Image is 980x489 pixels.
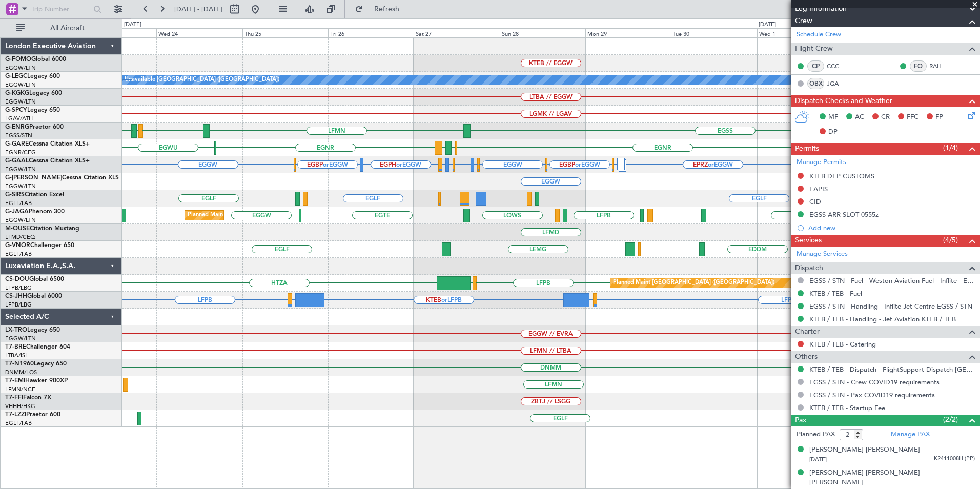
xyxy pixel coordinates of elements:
[5,90,29,96] span: G-KGKG
[5,73,60,79] a: G-LEGCLegacy 600
[5,209,65,215] a: G-JAGAPhenom 300
[757,28,843,37] div: Wed 1
[5,158,90,164] a: G-GAALCessna Citation XLS+
[350,1,412,17] button: Refresh
[5,276,29,282] span: CS-DOU
[809,172,874,180] div: KTEB DEP CUSTOMS
[795,95,892,107] span: Dispatch Checks and Weather
[5,242,74,249] a: G-VNORChallenger 650
[943,414,958,425] span: (2/2)
[5,419,32,427] a: EGLF/FAB
[5,378,25,384] span: T7-EMI
[365,6,409,13] span: Refresh
[11,20,111,36] button: All Aircraft
[5,395,51,401] a: T7-FFIFalcon 7X
[809,185,828,193] div: EAPIS
[943,142,958,153] span: (1/4)
[929,62,952,71] a: RAH
[5,141,29,147] span: G-GARE
[5,81,36,89] a: EGGW/LTN
[855,112,864,123] span: AC
[935,112,943,123] span: FP
[5,199,32,207] a: EGLF/FAB
[809,391,935,399] a: EGSS / STN - Pax COVID19 requirements
[807,78,824,89] div: OBX
[5,192,25,198] span: G-SIRS
[5,293,62,299] a: CS-JHHGlobal 6000
[188,208,349,223] div: Planned Maint [GEOGRAPHIC_DATA] ([GEOGRAPHIC_DATA])
[809,197,821,206] div: CID
[828,127,838,137] span: DP
[5,226,79,232] a: M-OUSECitation Mustang
[31,2,90,17] input: Trip Number
[5,56,31,63] span: G-FOMO
[5,385,35,393] a: LFMN/NCE
[809,468,975,488] div: [PERSON_NAME] [PERSON_NAME] [PERSON_NAME]
[27,25,108,32] span: All Aircraft
[797,30,841,40] a: Schedule Crew
[5,175,62,181] span: G-[PERSON_NAME]
[5,124,64,130] a: G-ENRGPraetor 600
[5,124,29,130] span: G-ENRG
[5,344,70,350] a: T7-BREChallenger 604
[5,175,119,181] a: G-[PERSON_NAME]Cessna Citation XLS
[242,28,328,37] div: Thu 25
[414,28,499,37] div: Sat 27
[5,132,32,139] a: EGSS/STN
[5,158,29,164] span: G-GAAL
[795,3,847,15] span: Leg Information
[891,430,930,440] a: Manage PAX
[5,327,60,333] a: LX-TROLegacy 650
[808,223,975,232] div: Add new
[671,28,757,37] div: Tue 30
[5,395,23,401] span: T7-FFI
[5,378,68,384] a: T7-EMIHawker 900XP
[5,412,60,418] a: T7-LZZIPraetor 600
[795,415,806,426] span: Pax
[809,378,940,386] a: EGSS / STN - Crew COVID19 requirements
[5,216,36,224] a: EGGW/LTN
[5,344,26,350] span: T7-BRE
[5,56,66,63] a: G-FOMOGlobal 6000
[5,284,32,292] a: LFPB/LBG
[174,5,222,14] span: [DATE] - [DATE]
[5,276,64,282] a: CS-DOUGlobal 6500
[124,21,141,29] div: [DATE]
[613,275,774,291] div: Planned Maint [GEOGRAPHIC_DATA] ([GEOGRAPHIC_DATA])
[943,235,958,246] span: (4/5)
[759,21,776,29] div: [DATE]
[5,90,62,96] a: G-KGKGLegacy 600
[797,157,846,168] a: Manage Permits
[5,233,35,241] a: LFMD/CEQ
[5,182,36,190] a: EGGW/LTN
[5,293,27,299] span: CS-JHH
[809,276,975,285] a: EGSS / STN - Fuel - Weston Aviation Fuel - Inflite - EGSS / STN
[827,62,850,71] a: CCC
[795,262,823,274] span: Dispatch
[5,369,37,376] a: DNMM/LOS
[797,249,848,259] a: Manage Services
[5,209,29,215] span: G-JAGA
[5,166,36,173] a: EGGW/LTN
[5,98,36,106] a: EGGW/LTN
[585,28,671,37] div: Mon 29
[809,289,862,298] a: KTEB / TEB - Fuel
[795,43,833,55] span: Flight Crew
[828,112,838,123] span: MF
[5,335,36,342] a: EGGW/LTN
[797,430,835,440] label: Planned PAX
[5,402,35,410] a: VHHH/HKG
[5,250,32,258] a: EGLF/FAB
[5,73,27,79] span: G-LEGC
[934,455,975,463] span: K2411008H (PP)
[881,112,890,123] span: CR
[5,327,27,333] span: LX-TRO
[5,412,26,418] span: T7-LZZI
[5,352,28,359] a: LTBA/ISL
[795,351,818,363] span: Others
[5,361,67,367] a: T7-N1960Legacy 650
[807,60,824,72] div: CP
[5,361,34,367] span: T7-N1960
[827,79,850,88] a: JGA
[500,28,585,37] div: Sun 28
